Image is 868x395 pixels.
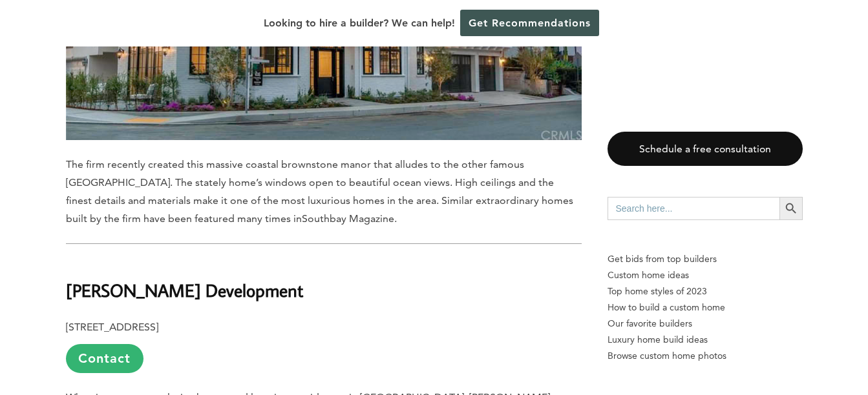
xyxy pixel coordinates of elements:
[302,212,397,225] span: Southbay Magazine.
[66,344,143,373] a: Contact
[608,197,779,220] input: Search here...
[608,348,803,364] a: Browse custom home photos
[620,302,852,380] iframe: Drift Widget Chat Controller
[66,279,303,301] b: [PERSON_NAME] Development
[608,332,803,348] a: Luxury home build ideas
[784,201,798,216] svg: Search
[608,283,803,299] a: Top home styles of 2023
[460,10,599,36] a: Get Recommendations
[66,158,573,225] span: The firm recently created this massive coastal brownstone manor that alludes to the other famous ...
[608,316,803,332] a: Our favorite builders
[608,251,803,267] p: Get bids from top builders
[608,267,803,283] a: Custom home ideas
[66,321,158,333] b: [STREET_ADDRESS]
[608,299,803,316] a: How to build a custom home
[608,132,803,166] a: Schedule a free consultation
